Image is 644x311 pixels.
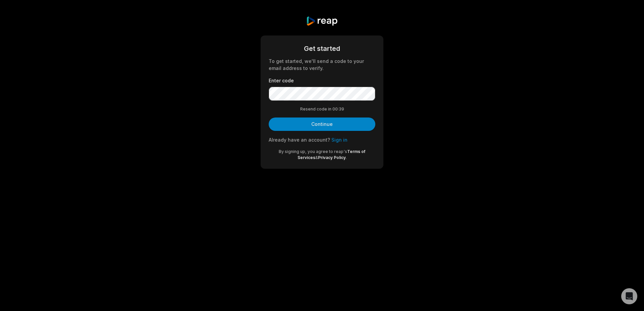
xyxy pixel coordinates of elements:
[315,155,318,160] span: &
[279,149,347,154] span: By signing up, you agree to reap's
[331,137,347,143] a: Sign in
[269,58,375,72] div: To get started, we'll send a code to your email address to verify.
[269,77,375,84] label: Enter code
[621,288,637,304] div: Open Intercom Messenger
[298,149,366,160] a: Terms of Services
[269,137,330,143] span: Already have an account?
[269,106,375,112] div: Resend code in 00:
[269,118,375,131] button: Continue
[306,16,338,26] img: reap
[339,106,344,112] span: 39
[269,44,375,54] div: Get started
[346,155,347,160] span: .
[318,155,346,160] a: Privacy Policy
